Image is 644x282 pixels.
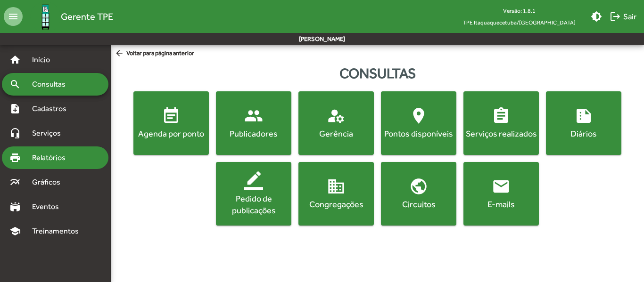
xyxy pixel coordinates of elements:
div: Diários [548,128,619,139]
span: Relatórios [26,152,78,163]
div: E-mails [465,198,537,210]
mat-icon: school [9,226,21,237]
span: Gráficos [26,177,73,188]
div: Pedido de publicações [218,193,289,216]
mat-icon: headset_mic [9,128,21,139]
button: Pedido de publicações [216,162,291,226]
span: Voltar para página anterior [115,48,194,59]
div: Pontos disponíveis [383,128,454,139]
button: Gerência [298,91,374,155]
span: TPE Itaquaquecetuba/[GEOGRAPHIC_DATA] [455,16,583,28]
mat-icon: print [9,152,21,163]
div: Gerência [300,128,372,139]
mat-icon: multiline_chart [9,177,21,188]
img: Logo [30,1,61,32]
div: Congregações [300,198,372,210]
mat-icon: note_add [9,103,21,114]
div: Agenda por ponto [135,128,207,139]
mat-icon: logout [610,11,621,22]
span: Início [26,54,64,65]
div: Serviços realizados [465,128,537,139]
mat-icon: event_note [162,106,181,125]
a: Gerente TPE [23,1,113,32]
span: Serviços [26,128,74,139]
div: Consultas [111,63,644,84]
mat-icon: brightness_medium [591,11,602,22]
mat-icon: location_on [409,106,428,125]
button: Circuitos [381,162,456,226]
mat-icon: domain [327,177,346,196]
mat-icon: assignment [492,106,511,125]
mat-icon: home [9,54,21,65]
span: Consultas [26,79,78,90]
span: Treinamentos [26,226,90,237]
button: E-mails [463,162,539,226]
button: Congregações [298,162,374,226]
mat-icon: email [492,177,511,196]
button: Sair [606,8,640,25]
mat-icon: people [244,106,263,125]
mat-icon: search [9,79,21,90]
mat-icon: menu [4,7,23,26]
mat-icon: manage_accounts [327,106,346,125]
mat-icon: arrow_back [115,48,126,59]
button: Pontos disponíveis [381,91,456,155]
div: Circuitos [383,198,454,210]
span: Sair [610,8,636,25]
mat-icon: summarize [574,106,593,125]
button: Diários [546,91,621,155]
span: Eventos [26,201,72,212]
span: Cadastros [26,103,79,114]
button: Agenda por ponto [133,91,209,155]
button: Serviços realizados [463,91,539,155]
mat-icon: stadium [9,201,21,212]
button: Publicadores [216,91,291,155]
div: Versão: 1.8.1 [455,5,583,16]
div: Publicadores [218,128,289,139]
mat-icon: public [409,177,428,196]
span: Gerente TPE [61,9,113,24]
mat-icon: border_color [244,171,263,190]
